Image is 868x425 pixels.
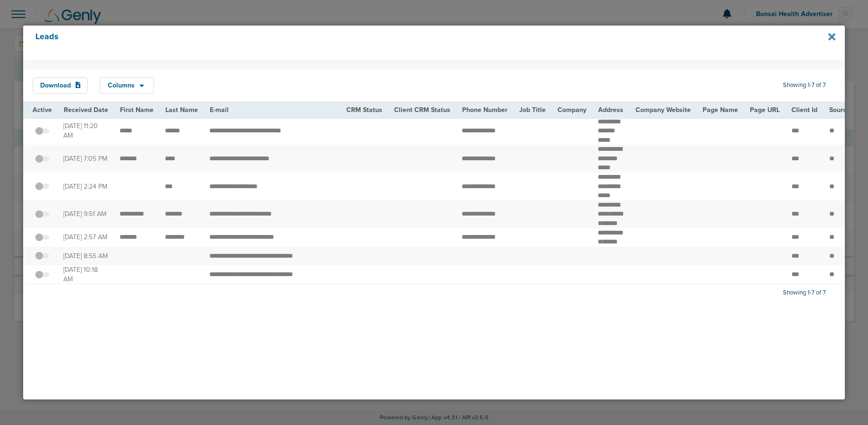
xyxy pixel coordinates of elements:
[58,117,114,145] td: [DATE] 11:20 AM
[120,106,154,114] span: First Name
[791,106,817,114] span: Client Id
[462,106,507,114] span: Phone Number
[750,106,780,114] span: Page URL
[58,265,114,284] td: [DATE] 10:18 AM
[630,103,697,117] th: Company Website
[58,200,114,228] td: [DATE] 9:51 AM
[165,106,198,114] span: Last Name
[33,106,52,114] span: Active
[58,247,114,265] td: [DATE] 8:55 AM
[783,289,826,297] span: Showing 1-7 of 7
[592,103,629,117] th: Address
[58,173,114,200] td: [DATE] 2:24 PM
[551,103,592,117] th: Company
[346,106,382,114] span: CRM Status
[697,103,744,117] th: Page Name
[388,103,456,117] th: Client CRM Status
[783,81,826,89] span: Showing 1-7 of 7
[64,106,108,114] span: Received Date
[829,106,850,114] span: Source
[35,32,756,53] h4: Leads
[58,145,114,173] td: [DATE] 7:05 PM
[108,82,135,89] span: Columns
[33,77,88,94] button: Download
[58,228,114,247] td: [DATE] 2:57 AM
[210,106,229,114] span: E-mail
[513,103,551,117] th: Job Title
